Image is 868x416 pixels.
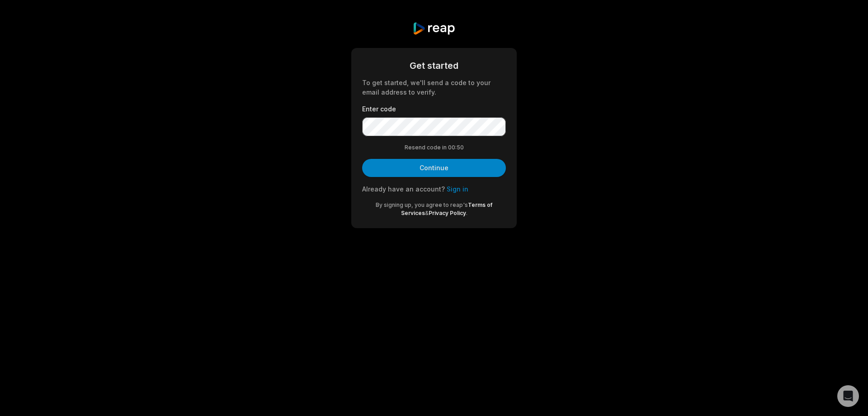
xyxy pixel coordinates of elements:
[362,78,506,97] div: To get started, we'll send a code to your email address to verify.
[362,185,445,193] span: Already have an account?
[837,385,859,407] div: Open Intercom Messenger
[412,22,455,35] img: reap
[466,210,467,216] span: .
[425,210,429,216] span: &
[429,210,466,216] a: Privacy Policy
[362,143,506,152] div: Resend code in 00:
[362,159,506,177] button: Continue
[376,201,468,208] span: By signing up, you agree to reap's
[362,59,506,72] div: Get started
[447,185,468,193] a: Sign in
[362,104,506,114] label: Enter code
[401,201,493,216] a: Terms of Services
[457,143,464,152] span: 50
